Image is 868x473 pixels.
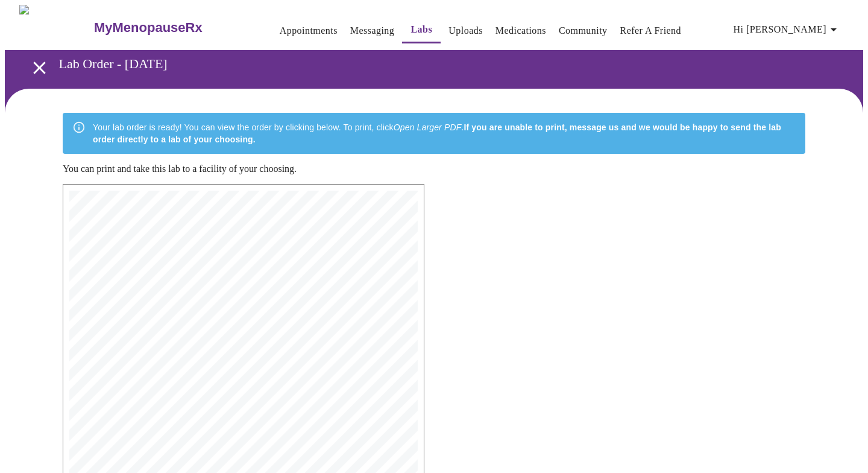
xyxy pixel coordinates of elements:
[92,7,250,49] a: MyMenopauseRx
[495,22,546,39] a: Medications
[113,431,281,436] span: History of [MEDICAL_DATA], [MEDICAL_DATA], [MEDICAL_DATA]
[615,19,687,43] button: Refer a Friend
[394,122,462,132] em: Open Larger PDF
[734,21,841,38] span: Hi [PERSON_NAME]
[554,19,612,43] button: Community
[95,293,331,298] span: MyMenopauseRx Informed Consent for Systemic [MEDICAL_DATA] (HT) in High-Risk Patients
[350,22,394,39] a: Messaging
[245,191,268,194] span: [DATE] 6:01 PM
[113,379,246,384] span: Initiation of HT more than 10 years after menopause
[22,50,57,86] button: open drawer
[95,325,151,330] span: Date: __[DATE]_______
[93,116,796,150] div: Your lab order is ready! You can view the order by clicking below. To print, click .
[200,241,254,247] span: [STREET_ADDRESS]
[559,22,608,39] a: Community
[729,17,846,42] button: Hi [PERSON_NAME]
[95,453,251,459] span: [MEDICAL_DATA]. These may include, but are not limited to:
[63,163,805,174] p: You can print and take this lab to a facility of your choosing.
[59,56,801,72] h3: Lab Order - [DATE]
[95,347,379,352] span: patient with one or more factors associated with a potentially increased risk of complications re...
[95,355,234,361] span: [MEDICAL_DATA] (HT). These risk factors may include:
[113,404,241,410] span: Increased risk of [MEDICAL_DATA] (ASCVD) >10%
[188,256,324,261] span: Phone: [PHONE_NUMBER] | Fax: [PHONE_NUMBER]
[95,306,202,312] span: Patient Name: [PERSON_NAME] __________
[216,191,244,194] span: MyMenopauseRx |
[491,19,551,43] button: Medications
[448,22,483,39] a: Uploads
[95,445,383,450] span: As your healthcare practitioner, it is our responsibility to inform you of the potential risks as...
[113,468,224,473] span: Increased risk of [MEDICAL_DATA] (VTE/PE)
[280,22,338,39] a: Appointments
[620,22,682,39] a: Refer a Friend
[95,316,218,321] span: Date of Birth: __[DEMOGRAPHIC_DATA]_________
[444,19,488,43] button: Uploads
[345,19,399,43] button: Messaging
[95,338,391,344] span: At MyMenopauseRx, we are committed to providing personalized, evidence-based care. You have been ...
[94,20,203,36] h3: MyMenopauseRx
[410,21,432,38] a: Labs
[209,222,278,230] span: MyMenopauseRx
[113,396,121,401] span: HT
[113,422,256,427] span: History of prior heart attack, stroke of [PERSON_NAME]
[113,370,203,375] span: Initiation of HT at age over 60 years
[275,19,342,43] button: Appointments
[19,5,92,50] img: MyMenopauseRx Logo
[113,387,383,393] span: History of gynecologic and other cancers thought to be at increased risk of recurrence when using...
[113,413,402,419] span: History of pulmonary [MEDICAL_DATA], PE (A life-threatening [MEDICAL_DATA] blocking the arteries ...
[402,17,441,43] button: Labs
